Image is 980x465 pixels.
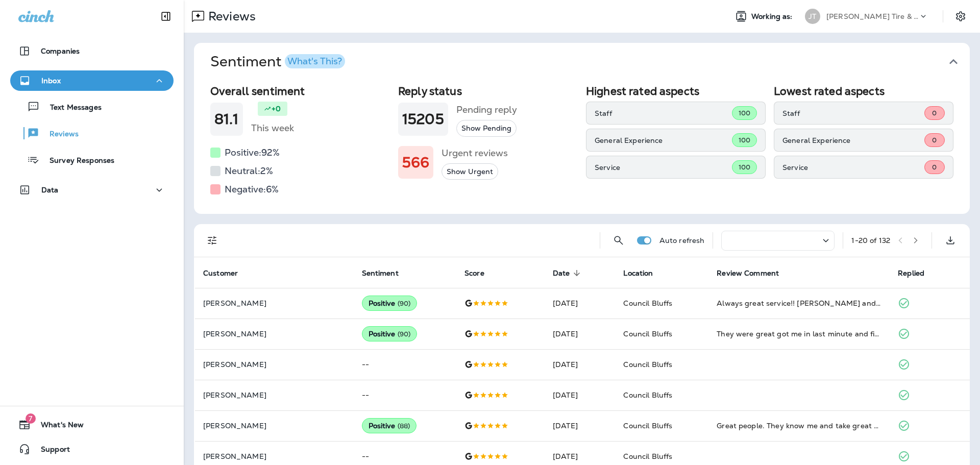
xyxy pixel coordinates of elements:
[717,421,881,431] div: Great people. They know me and take great care of my cars. Very personable and welcoming place. T...
[851,236,890,244] div: 1 - 20 of 132
[826,12,918,20] p: [PERSON_NAME] Tire & Auto
[210,85,390,97] h2: Overall sentiment
[210,53,345,70] h1: Sentiment
[214,111,239,128] h1: 81.1
[456,120,517,137] button: Show Pending
[898,268,938,278] span: Replied
[285,54,345,68] button: What's This?
[362,326,418,341] div: Positive
[898,269,924,278] span: Replied
[717,268,792,278] span: Review Comment
[545,349,615,380] td: [DATE]
[595,109,732,117] p: Staff
[203,269,238,278] span: Customer
[623,390,672,400] span: Council Bluffs
[782,109,924,117] p: Staff
[41,77,61,85] p: Inbox
[354,349,457,380] td: --
[39,130,79,139] p: Reviews
[623,299,672,308] span: Council Bluffs
[717,329,881,339] div: They were great got me in last minute and fixed my tired that had a nail in and also check my oth...
[10,439,174,459] button: Support
[402,111,444,128] h1: 15205
[362,296,418,311] div: Positive
[739,109,750,117] span: 100
[203,422,346,430] p: [PERSON_NAME]
[10,41,174,61] button: Companies
[225,144,280,161] h5: Positive: 92 %
[10,149,174,170] button: Survey Responses
[442,163,498,180] button: Show Urgent
[202,43,978,81] button: SentimentWhat's This?
[623,329,672,338] span: Council Bluffs
[659,236,705,244] p: Auto refresh
[623,269,653,278] span: Location
[545,319,615,349] td: [DATE]
[41,47,80,55] p: Companies
[932,136,937,144] span: 0
[595,136,732,144] p: General Experience
[287,57,342,66] div: What's This?
[545,380,615,410] td: [DATE]
[739,136,750,144] span: 100
[362,418,417,433] div: Positive
[203,268,251,278] span: Customer
[398,85,578,97] h2: Reply status
[39,156,114,166] p: Survey Responses
[805,9,820,24] div: JT
[586,85,766,97] h2: Highest rated aspects
[251,120,294,136] h5: This week
[951,7,970,26] button: Settings
[932,109,937,117] span: 0
[362,268,412,278] span: Sentiment
[623,360,672,369] span: Council Bluffs
[10,180,174,200] button: Data
[464,269,484,278] span: Score
[940,230,961,251] button: Export as CSV
[40,103,102,113] p: Text Messages
[31,421,84,433] span: What's New
[751,12,795,21] span: Working as:
[203,330,346,338] p: [PERSON_NAME]
[203,391,346,399] p: [PERSON_NAME]
[402,154,429,171] h1: 566
[10,414,174,435] button: 7What's New
[203,452,346,460] p: [PERSON_NAME]
[10,123,174,144] button: Reviews
[202,230,223,251] button: Filters
[203,299,346,307] p: [PERSON_NAME]
[10,96,174,117] button: Text Messages
[553,268,583,278] span: Date
[31,445,70,457] span: Support
[362,269,399,278] span: Sentiment
[204,9,256,24] p: Reviews
[152,6,180,27] button: Collapse Sidebar
[553,269,570,278] span: Date
[545,288,615,319] td: [DATE]
[464,268,498,278] span: Score
[41,186,59,194] p: Data
[623,268,666,278] span: Location
[354,380,457,410] td: --
[717,298,881,308] div: Always great service!! Garrett and team are the best!!
[203,360,346,369] p: [PERSON_NAME]
[608,230,629,251] button: Search Reviews
[225,163,273,179] h5: Neutral: 2 %
[623,452,672,461] span: Council Bluffs
[782,136,924,144] p: General Experience
[739,163,750,172] span: 100
[623,421,672,430] span: Council Bluffs
[717,269,779,278] span: Review Comment
[398,330,411,338] span: ( 90 )
[545,410,615,441] td: [DATE]
[442,145,508,161] h5: Urgent reviews
[595,163,732,172] p: Service
[194,81,970,214] div: SentimentWhat's This?
[398,422,410,430] span: ( 88 )
[10,70,174,91] button: Inbox
[398,299,411,308] span: ( 90 )
[272,104,281,114] p: +0
[225,181,279,198] h5: Negative: 6 %
[782,163,924,172] p: Service
[456,102,517,118] h5: Pending reply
